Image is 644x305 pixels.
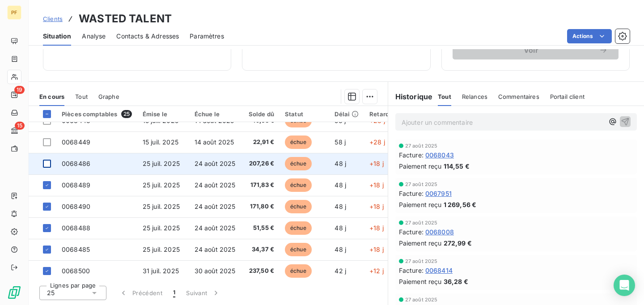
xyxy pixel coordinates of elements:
[369,246,384,253] span: +18 j
[116,32,179,41] span: Contacts & Adresses
[399,200,442,209] span: Paiement reçu
[62,138,90,146] span: 0068449
[62,160,90,167] span: 0068486
[168,284,181,302] button: 1
[425,266,453,275] span: 0068414
[195,138,234,146] span: 14 août 2025
[335,203,346,210] span: 48 j
[39,93,64,100] span: En cours
[335,224,346,232] span: 48 j
[285,243,312,256] span: échue
[550,93,585,100] span: Portail client
[143,160,180,167] span: 25 juil. 2025
[143,267,179,275] span: 31 juil. 2025
[425,150,454,160] span: 0068043
[399,150,424,160] span: Facture :
[114,284,168,302] button: Précédent
[173,288,175,297] span: 1
[399,266,424,275] span: Facture :
[143,246,180,253] span: 25 juil. 2025
[444,161,470,171] span: 114,55 €
[335,181,346,189] span: 48 j
[335,138,346,146] span: 58 j
[369,203,384,210] span: +18 j
[15,122,25,130] span: 15
[614,275,635,296] div: Open Intercom Messenger
[369,138,385,146] span: +28 j
[62,203,90,210] span: 0068490
[285,136,312,149] span: échue
[369,267,384,275] span: +12 j
[285,178,312,192] span: échue
[399,227,424,237] span: Facture :
[246,202,275,211] span: 171,80 €
[98,93,119,100] span: Graphe
[79,11,172,27] h3: WASTED TALENT
[143,203,180,210] span: 25 juil. 2025
[453,41,619,59] button: Voir
[246,181,275,190] span: 171,83 €
[399,161,442,171] span: Paiement reçu
[335,246,346,253] span: 48 j
[195,203,236,210] span: 24 août 2025
[285,200,312,213] span: échue
[195,224,236,232] span: 24 août 2025
[444,238,472,248] span: 272,99 €
[335,267,346,275] span: 42 j
[462,93,487,100] span: Relances
[438,93,451,100] span: Tout
[285,157,312,170] span: échue
[405,297,438,302] span: 27 août 2025
[498,93,539,100] span: Commentaires
[369,181,384,189] span: +18 j
[246,138,275,147] span: 22,91 €
[405,258,438,264] span: 27 août 2025
[369,224,384,232] span: +18 j
[335,160,346,167] span: 48 j
[190,32,224,41] span: Paramètres
[405,143,438,148] span: 27 août 2025
[425,189,452,198] span: 0067951
[285,110,324,118] div: Statut
[567,29,612,43] button: Actions
[399,189,424,198] span: Facture :
[246,267,275,275] span: 237,50 €
[399,277,442,286] span: Paiement reçu
[285,221,312,235] span: échue
[43,14,63,23] a: Clients
[43,15,63,22] span: Clients
[335,110,359,118] div: Délai
[121,110,132,118] span: 25
[143,138,178,146] span: 15 juil. 2025
[47,288,55,297] span: 25
[195,160,236,167] span: 24 août 2025
[369,110,398,118] div: Retard
[195,181,236,189] span: 24 août 2025
[62,110,132,118] div: Pièces comptables
[388,91,433,102] h6: Historique
[181,284,226,302] button: Suivant
[246,159,275,168] span: 207,26 €
[399,238,442,248] span: Paiement reçu
[75,93,88,100] span: Tout
[285,264,312,278] span: échue
[405,220,438,225] span: 27 août 2025
[82,32,106,41] span: Analyse
[246,224,275,233] span: 51,55 €
[246,110,275,118] div: Solde dû
[444,200,477,209] span: 1 269,56 €
[143,110,184,118] div: Émise le
[405,182,438,187] span: 27 août 2025
[14,86,25,94] span: 19
[463,47,599,54] span: Voir
[143,224,180,232] span: 25 juil. 2025
[444,277,468,286] span: 36,28 €
[143,181,180,189] span: 25 juil. 2025
[195,267,236,275] span: 30 août 2025
[7,285,21,300] img: Logo LeanPay
[7,5,21,20] div: PF
[62,246,90,253] span: 0068485
[195,246,236,253] span: 24 août 2025
[195,110,236,118] div: Échue le
[246,245,275,254] span: 34,37 €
